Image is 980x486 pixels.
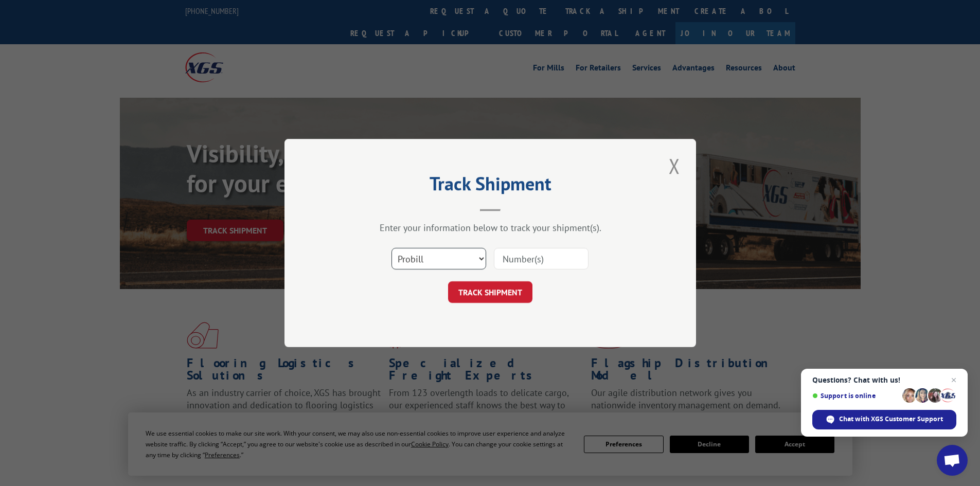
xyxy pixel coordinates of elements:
[494,248,589,269] input: Number(s)
[839,415,943,424] span: Chat with XGS Customer Support
[937,445,968,476] a: Open chat
[666,152,683,180] button: Close modal
[812,410,956,429] span: Chat with XGS Customer Support
[812,376,956,384] span: Questions? Chat with us!
[812,392,899,400] span: Support is online
[336,176,645,196] h2: Track Shipment
[336,222,645,233] div: Enter your information below to track your shipment(s).
[448,281,532,303] button: TRACK SHIPMENT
